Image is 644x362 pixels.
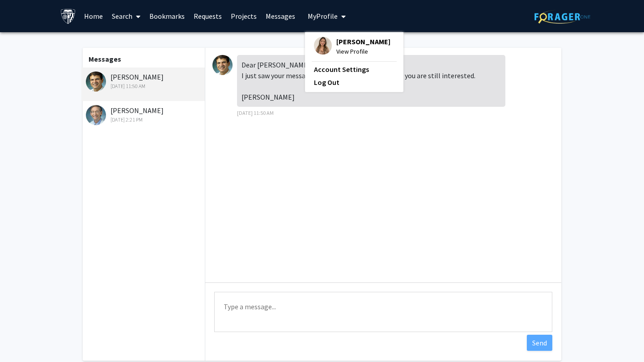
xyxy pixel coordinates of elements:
[189,0,226,32] a: Requests
[237,109,274,116] span: [DATE] 11:50 AM
[534,10,590,24] img: ForagerOne Logo
[86,105,106,125] img: James Segars
[336,46,390,56] span: View Profile
[261,0,300,32] a: Messages
[60,8,76,24] img: Johns Hopkins University Logo
[80,0,107,32] a: Home
[226,0,261,32] a: Projects
[314,77,394,88] a: Log Out
[86,105,203,124] div: [PERSON_NAME]
[86,82,203,90] div: [DATE] 11:50 AM
[314,37,390,56] div: Profile Picture[PERSON_NAME]View Profile
[7,322,38,355] iframe: Chat
[89,55,121,63] b: Messages
[145,0,189,32] a: Bookmarks
[314,64,394,75] a: Account Settings
[212,55,233,75] img: Mostafa Borahay
[214,292,552,332] textarea: Message
[527,335,552,351] button: Send
[107,0,145,32] a: Search
[86,72,106,92] img: Mostafa Borahay
[86,72,203,90] div: [PERSON_NAME]
[336,37,390,46] span: [PERSON_NAME]
[314,37,332,55] img: Profile Picture
[308,12,338,21] span: My Profile
[86,116,203,124] div: [DATE] 2:21 PM
[237,55,505,107] div: Dear [PERSON_NAME], I just saw your message now. We can further discuss if you are still interest...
